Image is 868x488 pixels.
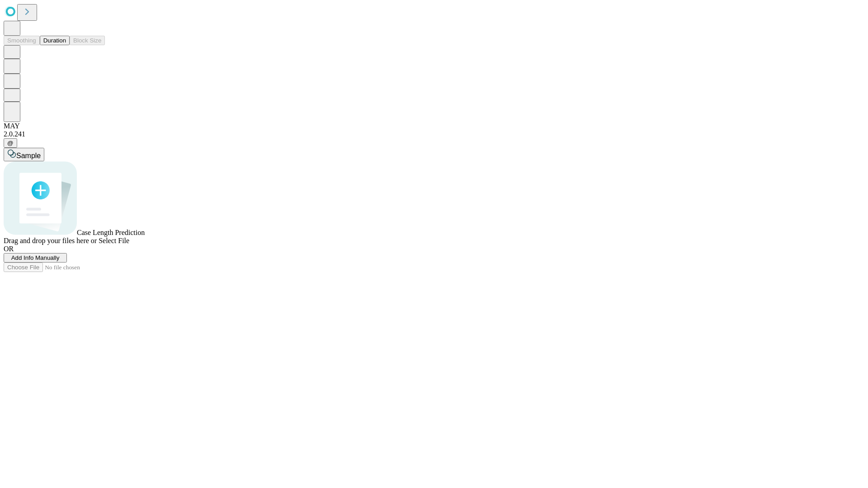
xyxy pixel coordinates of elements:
[4,245,14,253] span: OR
[11,254,60,261] span: Add Info Manually
[70,36,105,45] button: Block Size
[4,130,864,138] div: 2.0.241
[99,237,129,244] span: Select File
[77,229,145,236] span: Case Length Prediction
[40,36,70,45] button: Duration
[4,122,864,130] div: MAY
[16,152,41,160] span: Sample
[4,253,67,263] button: Add Info Manually
[4,138,17,148] button: @
[7,140,14,146] span: @
[4,36,40,45] button: Smoothing
[4,148,44,161] button: Sample
[4,237,97,244] span: Drag and drop your files here or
